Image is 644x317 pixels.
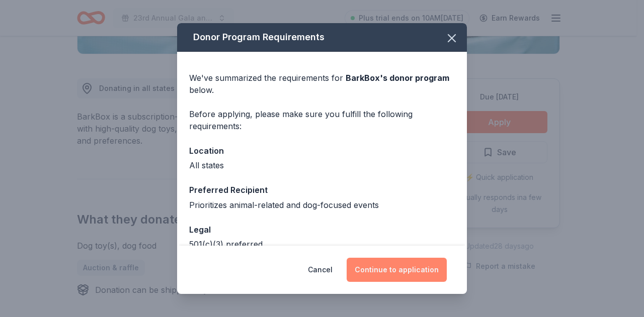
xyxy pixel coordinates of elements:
div: 501(c)(3) preferred [189,238,455,250]
div: We've summarized the requirements for below. [189,72,455,96]
div: All states [189,159,455,171]
div: Donor Program Requirements [177,23,467,52]
button: Continue to application [347,258,447,282]
div: Preferred Recipient [189,183,455,196]
button: Cancel [308,258,333,282]
div: Location [189,144,455,157]
div: Before applying, please make sure you fulfill the following requirements: [189,108,455,132]
span: BarkBox 's donor program [346,73,449,83]
div: Legal [189,223,455,236]
div: Prioritizes animal-related and dog-focused events [189,199,455,211]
